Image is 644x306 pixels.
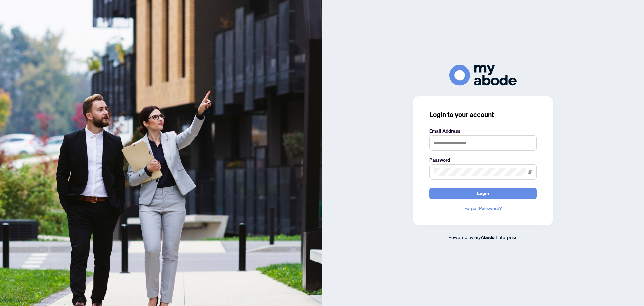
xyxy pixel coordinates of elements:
[528,170,532,174] span: eye-invisible
[429,188,537,199] button: Login
[429,127,537,135] label: Email Address
[449,65,517,85] img: ma-logo
[477,188,489,199] span: Login
[496,234,518,240] span: Enterprise
[448,234,473,240] span: Powered by
[429,205,537,212] a: Forgot Password?
[474,234,495,241] a: myAbode
[429,156,537,164] label: Password
[429,110,537,119] h3: Login to your account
